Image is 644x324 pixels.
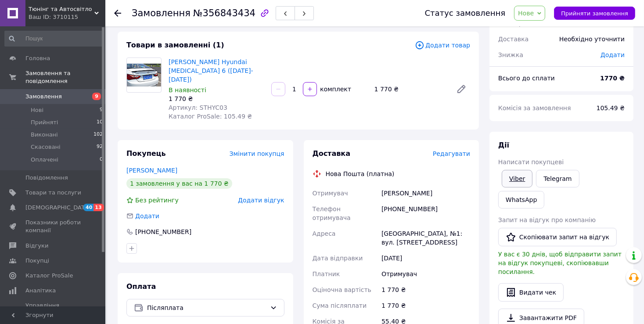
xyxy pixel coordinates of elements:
[31,143,61,151] span: Скасовані
[147,303,266,313] span: Післяплата
[498,216,596,223] span: Запит на відгук про компанію
[134,227,192,236] div: [PHONE_NUMBER]
[127,64,161,86] img: Ліп Спойлер Hyundai Sonata 6 (2009-2014)
[498,75,555,82] span: Всього до сплати
[4,31,104,47] input: Пошук
[318,85,352,94] div: комплект
[600,75,625,82] b: 1770 ₴
[25,189,81,197] span: Товари та послуги
[114,9,121,18] div: Повернутися назад
[597,104,625,112] span: 105.49 ₴
[230,150,284,157] span: Змінити покупця
[380,185,472,201] div: [PERSON_NAME]
[498,228,617,246] button: Скопіювати запит на відгук
[380,282,472,298] div: 1 770 ₴
[498,51,523,58] span: Знижка
[25,174,68,182] span: Повідомлення
[31,131,58,139] span: Виконані
[135,212,159,220] span: Додати
[100,156,103,164] span: 0
[126,167,177,174] a: [PERSON_NAME]
[83,204,94,211] span: 40
[126,149,166,158] span: Покупець
[126,41,224,49] span: Товари в замовленні (1)
[498,104,571,112] span: Комісія за замовлення
[25,219,81,234] span: Показники роботи компанії
[433,150,470,157] span: Редагувати
[554,7,635,20] button: Прийняти замовлення
[31,119,58,126] span: Прийняті
[126,282,156,291] span: Оплата
[498,191,544,209] a: WhatsApp
[97,119,103,126] span: 10
[97,143,103,151] span: 92
[25,287,56,295] span: Аналітика
[132,8,191,18] span: Замовлення
[554,29,630,49] div: Необхідно уточнити
[498,20,523,27] span: 1 товар
[31,106,43,114] span: Нові
[498,141,509,149] span: Дії
[561,10,628,17] span: Прийняти замовлення
[536,170,579,187] a: Telegram
[126,178,232,189] div: 1 замовлення у вас на 1 770 ₴
[313,302,367,309] span: Сума післяплати
[380,298,472,313] div: 1 770 ₴
[25,93,62,101] span: Замовлення
[169,113,252,120] span: Каталог ProSale: 105.49 ₴
[25,272,73,280] span: Каталог ProSale
[193,8,255,18] span: №356843434
[453,80,470,98] a: Редагувати
[518,10,534,17] span: Нове
[94,204,104,211] span: 13
[380,226,472,250] div: [GEOGRAPHIC_DATA], №1: вул. [STREET_ADDRESS]
[169,58,253,83] a: [PERSON_NAME] Hyundai [MEDICAL_DATA] 6 ([DATE]-[DATE])
[29,13,105,21] div: Ваш ID: 3710115
[313,205,351,221] span: Телефон отримувача
[31,156,58,164] span: Оплачені
[313,286,371,293] span: Оціночна вартість
[238,197,284,204] span: Додати відгук
[169,86,206,94] span: В наявності
[498,36,529,43] span: Доставка
[371,83,449,95] div: 1 770 ₴
[92,93,101,100] span: 9
[498,283,564,302] button: Видати чек
[94,131,103,139] span: 102
[313,255,363,262] span: Дата відправки
[313,230,336,237] span: Адреса
[169,104,227,111] span: Артикул: STHYC03
[498,251,622,275] span: У вас є 30 днів, щоб відправити запит на відгук покупцеві, скопіювавши посилання.
[415,40,470,50] span: Додати товар
[502,170,532,187] a: Viber
[100,106,103,114] span: 9
[498,158,564,166] span: Написати покупцеві
[324,169,397,178] div: Нова Пошта (платна)
[601,51,625,58] span: Додати
[313,149,351,158] span: Доставка
[313,270,340,277] span: Платник
[29,5,94,13] span: Тюнінг та Автосвітло
[25,302,81,317] span: Управління сайтом
[425,9,506,18] div: Статус замовлення
[135,197,179,204] span: Без рейтингу
[25,54,50,62] span: Головна
[380,250,472,266] div: [DATE]
[313,190,348,197] span: Отримувач
[25,242,48,250] span: Відгуки
[380,201,472,226] div: [PHONE_NUMBER]
[25,204,90,212] span: [DEMOGRAPHIC_DATA]
[380,266,472,282] div: Отримувач
[25,69,105,85] span: Замовлення та повідомлення
[25,257,49,265] span: Покупці
[169,94,264,103] div: 1 770 ₴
